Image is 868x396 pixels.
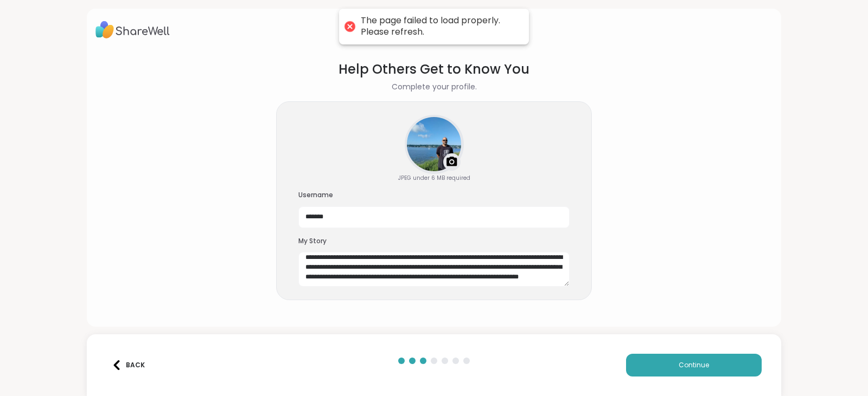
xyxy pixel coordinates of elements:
button: Continue [626,354,762,376]
img: ShareWell Logo [95,17,170,42]
div: Back [112,360,145,370]
div: The page failed to load properly. Please refresh. [361,15,518,38]
button: Back [106,354,150,376]
div: JPEG under 6 MB required [398,174,470,182]
h3: Username [298,191,570,200]
h2: Complete your profile. [392,81,477,93]
img: asard19 [407,117,461,171]
h1: Help Others Get to Know You [339,60,529,79]
h3: My Story [298,237,570,246]
span: Continue [679,360,709,370]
